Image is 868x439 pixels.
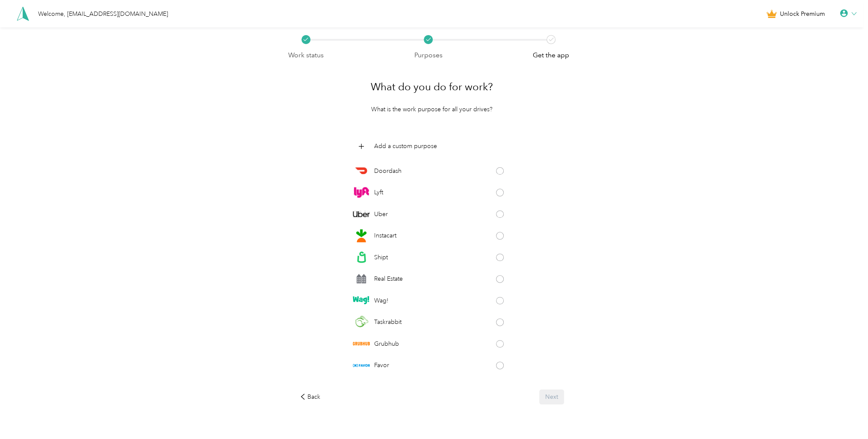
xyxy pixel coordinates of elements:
p: Instacart [374,231,396,240]
div: Back [300,392,320,401]
p: Wag! [374,296,388,305]
iframe: Everlance-gr Chat Button Frame [820,391,868,439]
p: Add a custom purpose [374,142,437,151]
p: Uber [374,210,388,219]
p: Get the app [533,50,569,61]
p: Lyft [374,188,383,197]
p: Taskrabbit [374,317,402,326]
p: What is the work purpose for all your drives? [371,105,493,114]
p: Work status [288,50,324,61]
p: Purposes [414,50,443,61]
p: Shipt [374,253,388,262]
p: Doordash [374,166,402,175]
p: Favor [374,361,389,370]
p: Grubhub [374,339,399,348]
div: Welcome, [EMAIL_ADDRESS][DOMAIN_NAME] [38,9,168,18]
h1: What do you do for work? [371,77,493,97]
p: Real Estate [374,274,403,283]
span: Unlock Premium [780,9,825,18]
